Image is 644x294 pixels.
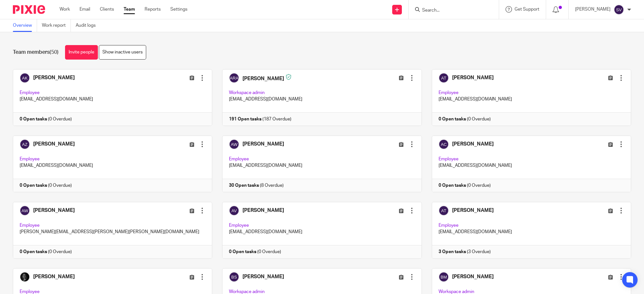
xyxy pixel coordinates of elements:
[42,19,71,32] a: Work report
[13,49,59,56] h1: Team members
[60,6,70,13] a: Work
[515,7,539,12] span: Get Support
[170,6,187,13] a: Settings
[145,6,161,13] a: Reports
[76,19,100,32] a: Audit logs
[13,5,45,14] img: Pixie
[421,8,479,14] input: Search
[13,19,37,32] a: Overview
[124,6,135,13] a: Team
[100,6,114,13] a: Clients
[50,50,59,55] span: (50)
[65,45,98,60] a: Invite people
[575,6,611,13] p: [PERSON_NAME]
[614,5,624,15] img: svg%3E
[80,6,90,13] a: Email
[99,45,146,60] a: Show inactive users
